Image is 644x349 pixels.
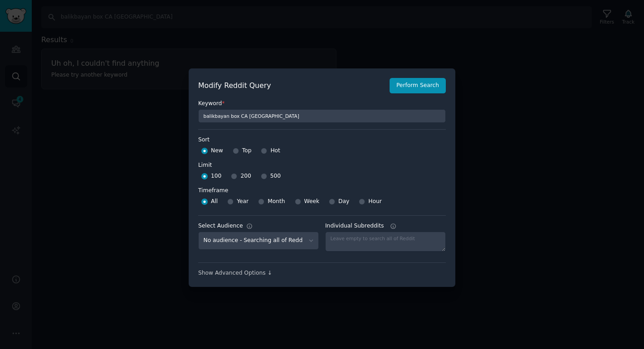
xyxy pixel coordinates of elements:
span: 200 [240,172,251,180]
span: All [211,198,218,206]
div: Select Audience [198,222,243,230]
span: Week [304,198,320,206]
label: Keyword [198,100,446,108]
span: 500 [270,172,281,180]
label: Sort [198,136,446,144]
input: Keyword to search on Reddit [198,109,446,123]
div: Show Advanced Options ↓ [198,269,446,277]
button: Perform Search [390,78,446,93]
div: Limit [198,161,212,170]
label: Timeframe [198,184,446,195]
span: Month [268,198,285,206]
span: Top [242,147,252,155]
span: Hot [270,147,280,155]
span: New [211,147,223,155]
label: Individual Subreddits [325,222,446,230]
span: Day [338,198,349,206]
h2: Modify Reddit Query [198,80,385,92]
span: Year [237,198,249,206]
span: Hour [368,198,382,206]
span: 100 [211,172,221,180]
